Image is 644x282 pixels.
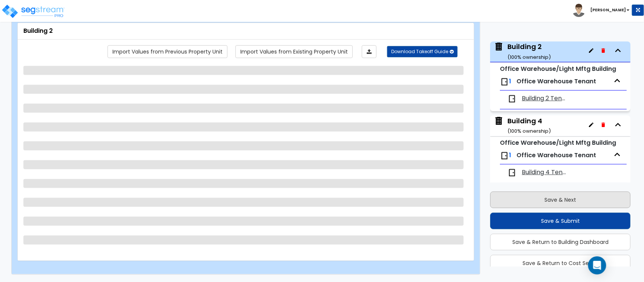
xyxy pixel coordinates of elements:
[500,77,509,86] img: door.png
[23,27,468,35] div: Building 2
[500,151,509,160] img: door.png
[108,45,227,58] a: Import the dynamic attribute values from previous properties.
[494,42,504,52] img: building.svg
[391,48,448,55] span: Download Takeoff Guide
[494,42,551,61] span: Building 2
[494,116,504,126] img: building.svg
[522,94,569,103] span: Building 2 Tenant
[590,7,626,13] b: [PERSON_NAME]
[1,4,65,19] img: logo_pro_r.png
[516,77,596,86] span: Office Warehouse Tenant
[588,256,606,274] div: Open Intercom Messenger
[387,46,458,57] button: Download Takeoff Guide
[509,77,511,86] span: 1
[490,192,630,208] button: Save & Next
[490,234,630,250] button: Save & Return to Building Dashboard
[507,54,551,61] small: ( 100 % ownership)
[507,42,551,61] div: Building 2
[522,168,569,177] span: Building 4 Tenant
[572,4,586,17] img: avatar.png
[507,116,551,135] div: Building 4
[490,213,630,229] button: Save & Submit
[500,64,616,73] small: Office Warehouse/Light Mftg Building
[507,127,551,135] small: ( 100 % ownership)
[509,151,511,159] span: 1
[500,138,616,147] small: Office Warehouse/Light Mftg Building
[235,45,353,58] a: Import the dynamic attribute values from existing properties.
[516,151,596,159] span: Office Warehouse Tenant
[507,94,516,103] img: door.png
[362,45,377,58] a: Import the dynamic attributes value through Excel sheet
[494,116,551,135] span: Building 4
[507,168,516,177] img: door.png
[490,255,630,271] button: Save & Return to Cost Setup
